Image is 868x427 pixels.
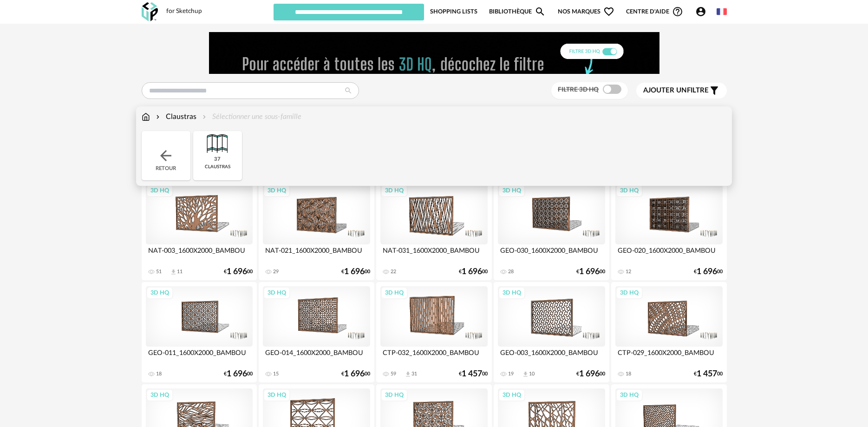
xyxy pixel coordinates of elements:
div: Claustras [154,112,196,122]
div: 11 [177,269,183,275]
span: Download icon [405,371,411,378]
img: fr [717,7,727,17]
img: svg+xml;base64,PHN2ZyB3aWR0aD0iMTYiIGhlaWdodD0iMTciIHZpZXdCb3g9IjAgMCAxNiAxNyIgZmlsbD0ibm9uZSIgeG... [142,112,150,122]
div: for Sketchup [166,7,202,16]
span: Help Circle Outline icon [672,6,683,17]
div: € 00 [224,269,253,275]
span: 1 457 [697,371,717,377]
div: CTP-029_1600X2000_BAMBOU [615,347,722,365]
div: GEO-014_1600X2000_BAMBOU [263,347,370,365]
span: Magnify icon [535,6,546,17]
div: 3D HQ [616,389,643,401]
div: € 00 [459,371,488,377]
div: NAT-031_1600X2000_BAMBOU [380,244,487,263]
img: OXP [142,2,158,21]
div: 22 [391,269,396,275]
div: € 00 [576,269,605,275]
div: claustras [205,164,230,170]
a: 3D HQ NAT-021_1600X2000_BAMBOU 29 €1 69600 [259,180,374,280]
span: Download icon [170,269,177,276]
div: 29 [273,269,279,275]
a: 3D HQ GEO-030_1600X2000_BAMBOU 28 €1 69600 [494,180,609,280]
button: Ajouter unfiltre Filter icon [636,83,727,99]
div: GEO-011_1600X2000_BAMBOU [146,347,253,365]
span: Filter icon [709,85,720,96]
div: Retour [142,131,190,180]
a: 3D HQ GEO-003_1600X2000_BAMBOU 19 Download icon 10 €1 69600 [494,282,609,382]
a: 3D HQ GEO-014_1600X2000_BAMBOU 15 €1 69600 [259,282,374,382]
span: Heart Outline icon [603,6,614,17]
span: 1 696 [344,371,365,377]
div: € 00 [576,371,605,377]
div: 3D HQ [616,184,643,197]
div: 3D HQ [616,287,643,299]
span: 1 696 [697,269,717,275]
div: € 00 [459,269,488,275]
div: 3D HQ [146,184,173,197]
span: 1 457 [462,371,482,377]
div: 3D HQ [381,389,408,401]
div: GEO-030_1600X2000_BAMBOU [498,244,605,263]
div: GEO-003_1600X2000_BAMBOU [498,347,605,365]
div: CTP-032_1600X2000_BAMBOU [380,347,487,365]
span: 1 696 [344,269,365,275]
a: 3D HQ CTP-029_1600X2000_BAMBOU 18 €1 45700 [611,282,726,382]
span: 1 696 [227,371,247,377]
a: 3D HQ GEO-011_1600X2000_BAMBOU 18 €1 69600 [142,282,257,382]
div: 3D HQ [146,389,173,401]
div: 31 [411,371,417,377]
span: 1 696 [579,269,600,275]
div: 37 [214,156,221,163]
div: 59 [391,371,396,377]
div: NAT-003_1600X2000_BAMBOU [146,244,253,263]
div: GEO-020_1600X2000_BAMBOU [615,244,722,263]
div: 3D HQ [381,287,408,299]
div: 15 [273,371,279,377]
div: € 00 [694,371,723,377]
div: 3D HQ [146,287,173,299]
div: 3D HQ [498,184,525,197]
div: 18 [156,371,162,377]
img: svg+xml;base64,PHN2ZyB3aWR0aD0iMjQiIGhlaWdodD0iMjQiIHZpZXdCb3g9IjAgMCAyNCAyNCIgZmlsbD0ibm9uZSIgeG... [157,147,174,164]
div: 3D HQ [263,184,290,197]
a: 3D HQ NAT-003_1600X2000_BAMBOU 51 Download icon 11 €1 69600 [142,180,257,280]
div: 3D HQ [263,389,290,401]
span: Centre d'aideHelp Circle Outline icon [626,6,683,17]
span: Filtre 3D HQ [558,86,599,93]
div: 10 [529,371,535,377]
span: filtre [643,86,709,95]
div: 18 [626,371,631,377]
div: € 00 [224,371,253,377]
img: FILTRE%20HQ%20NEW_V1%20(4).gif [209,32,659,74]
div: € 00 [694,269,723,275]
span: Ajouter un [643,87,687,94]
div: 19 [508,371,514,377]
span: Nos marques [558,3,614,20]
div: 3D HQ [498,287,525,299]
div: € 00 [341,371,370,377]
div: 12 [626,269,631,275]
a: 3D HQ CTP-032_1600X2000_BAMBOU 59 Download icon 31 €1 45700 [376,282,491,382]
img: svg+xml;base64,PHN2ZyB3aWR0aD0iMTYiIGhlaWdodD0iMTYiIHZpZXdCb3g9IjAgMCAxNiAxNiIgZmlsbD0ibm9uZSIgeG... [154,112,162,122]
div: 3D HQ [263,287,290,299]
span: 1 696 [227,269,247,275]
div: 51 [156,269,162,275]
a: Shopping Lists [430,3,477,20]
span: Account Circle icon [695,6,711,17]
span: 1 696 [462,269,482,275]
a: BibliothèqueMagnify icon [489,3,546,20]
span: Account Circle icon [695,6,706,17]
a: 3D HQ NAT-031_1600X2000_BAMBOU 22 €1 69600 [376,180,491,280]
div: 3D HQ [381,184,408,197]
div: € 00 [341,269,370,275]
div: NAT-021_1600X2000_BAMBOU [263,244,370,263]
img: Cloison.png [205,131,230,156]
div: 28 [508,269,514,275]
span: 1 696 [579,371,600,377]
div: 3D HQ [498,389,525,401]
a: 3D HQ GEO-020_1600X2000_BAMBOU 12 €1 69600 [611,180,726,280]
span: Download icon [522,371,529,378]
